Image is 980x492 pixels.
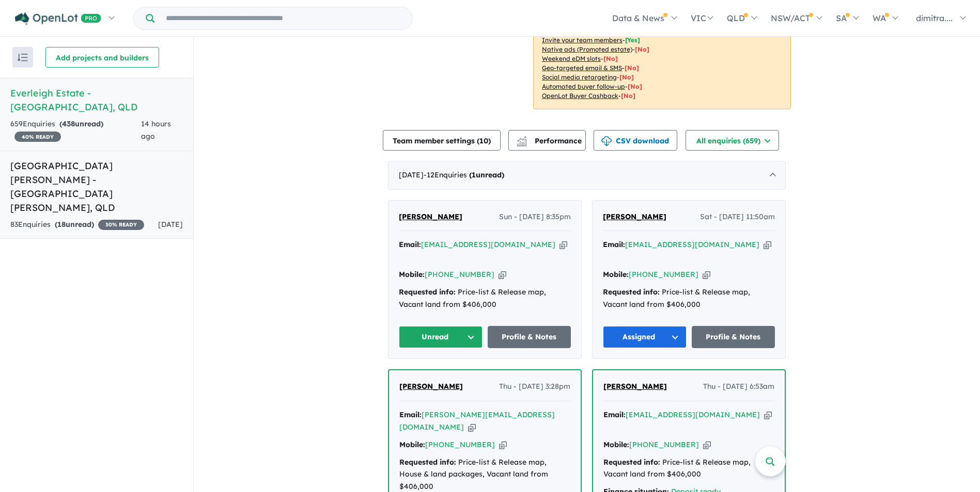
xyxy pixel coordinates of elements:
[542,36,623,44] u: Invite your team members
[518,136,582,145] span: Performance
[619,73,634,81] span: [No]
[399,240,421,249] strong: Email:
[424,170,504,179] span: - 12 Enquir ies
[621,92,635,100] span: [No]
[603,326,687,348] button: Assigned
[399,212,462,221] span: [PERSON_NAME]
[517,136,526,142] img: line-chart.svg
[499,269,506,280] button: Copy
[488,326,571,348] a: Profile & Notes
[399,410,555,432] a: [PERSON_NAME][EMAIL_ADDRESS][DOMAIN_NAME]
[479,136,488,145] span: 10
[601,136,612,146] img: download icon
[635,45,649,53] span: [No]
[603,287,660,297] strong: Requested info:
[686,130,779,151] button: All enquiries (659)
[625,64,639,72] span: [No]
[625,240,759,249] a: [EMAIL_ADDRESS][DOMAIN_NAME]
[542,73,617,81] u: Social media retargeting
[18,54,28,61] img: sort.svg
[157,7,410,29] input: Try estate name, suburb, builder or developer
[603,55,618,62] span: [No]
[603,382,667,391] span: [PERSON_NAME]
[703,439,711,450] button: Copy
[59,119,103,128] strong: ( unread)
[45,47,159,68] button: Add projects and builders
[158,220,183,229] span: [DATE]
[98,220,144,230] span: 30 % READY
[542,55,601,62] u: Weekend eDM slots
[421,240,555,249] a: [EMAIL_ADDRESS][DOMAIN_NAME]
[626,410,760,419] a: [EMAIL_ADDRESS][DOMAIN_NAME]
[542,64,622,72] u: Geo-targeted email & SMS
[603,211,666,223] a: [PERSON_NAME]
[399,382,463,391] span: [PERSON_NAME]
[10,159,183,215] h5: [GEOGRAPHIC_DATA][PERSON_NAME] - [GEOGRAPHIC_DATA][PERSON_NAME] , QLD
[399,410,422,419] strong: Email:
[559,239,567,250] button: Copy
[425,270,494,279] a: [PHONE_NUMBER]
[383,130,501,151] button: Team member settings (10)
[542,92,618,100] u: OpenLot Buyer Cashback
[399,211,462,223] a: [PERSON_NAME]
[14,132,61,142] span: 40 % READY
[603,286,775,311] div: Price-list & Release map, Vacant land from $406,000
[399,326,483,348] button: Unread
[625,36,640,44] span: [ Yes ]
[499,211,571,223] span: Sun - [DATE] 8:35pm
[764,409,772,420] button: Copy
[141,119,171,141] span: 14 hours ago
[700,211,775,223] span: Sat - [DATE] 11:50am
[628,83,642,90] span: [No]
[703,269,710,280] button: Copy
[629,440,699,449] a: [PHONE_NUMBER]
[692,326,775,348] a: Profile & Notes
[399,440,425,449] strong: Mobile:
[603,410,626,419] strong: Email:
[542,83,625,90] u: Automated buyer follow-up
[399,286,571,311] div: Price-list & Release map, Vacant land from $406,000
[603,456,774,481] div: Price-list & Release map, Vacant land from $406,000
[388,161,786,190] div: [DATE]
[10,118,141,143] div: 659 Enquir ies
[399,287,456,297] strong: Requested info:
[542,45,632,53] u: Native ads (Promoted estate)
[508,130,586,151] button: Performance
[499,381,570,393] span: Thu - [DATE] 3:28pm
[55,220,94,229] strong: ( unread)
[603,270,629,279] strong: Mobile:
[399,381,463,393] a: [PERSON_NAME]
[629,270,698,279] a: [PHONE_NUMBER]
[603,457,660,467] strong: Requested info:
[517,139,527,146] img: bar-chart.svg
[764,239,771,250] button: Copy
[15,12,101,25] img: Openlot PRO Logo White
[399,457,456,467] strong: Requested info:
[10,86,183,114] h5: Everleigh Estate - [GEOGRAPHIC_DATA] , QLD
[603,240,625,249] strong: Email:
[703,381,774,393] span: Thu - [DATE] 6:53am
[62,119,75,128] span: 438
[425,440,495,449] a: [PHONE_NUMBER]
[468,422,476,433] button: Copy
[57,220,66,229] span: 18
[469,170,504,179] strong: ( unread)
[603,381,667,393] a: [PERSON_NAME]
[603,440,629,449] strong: Mobile:
[603,212,666,221] span: [PERSON_NAME]
[472,170,476,179] span: 1
[916,13,953,23] span: dimitra....
[10,219,144,231] div: 83 Enquir ies
[499,439,507,450] button: Copy
[594,130,677,151] button: CSV download
[399,270,425,279] strong: Mobile:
